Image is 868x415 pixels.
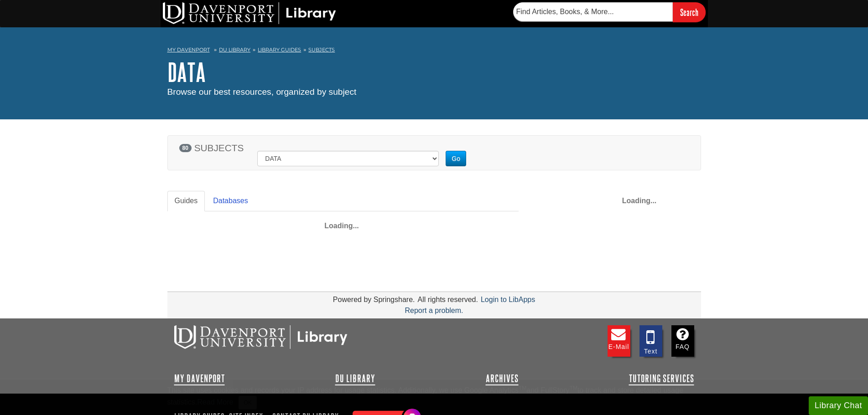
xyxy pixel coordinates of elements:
[206,191,255,211] a: Databases
[446,151,466,166] button: Go
[332,296,416,303] div: Powered by Springshare.
[197,398,233,406] a: Read More
[167,385,701,410] div: This site uses cookies and records your IP address for usage statistics. Additionally, we use Goo...
[167,179,701,236] section: Content by Subject
[809,396,868,415] button: Library Chat
[167,124,701,179] section: Subject Search Bar
[570,385,577,391] sup: TM
[513,2,673,21] input: Find Articles, Books, & More...
[639,325,662,357] a: Text
[167,58,701,86] h1: DATA
[179,144,192,152] span: 80
[486,373,519,384] a: Archives
[671,325,694,357] a: FAQ
[174,373,225,384] a: My Davenport
[167,216,516,231] div: Loading...
[519,385,526,391] sup: TM
[308,46,335,53] a: Subjects
[578,191,701,206] div: Loading...
[513,2,706,22] form: Searches DU Library's articles, books, and more
[163,2,336,24] img: DU Library
[608,325,630,357] a: E-mail
[673,2,706,22] input: Search
[335,373,375,384] a: DU Library
[167,191,205,211] a: Guides
[629,373,694,384] a: Tutoring Services
[219,46,250,53] a: DU Library
[194,143,244,153] span: SUBJECTS
[167,46,210,54] a: My Davenport
[405,307,463,314] a: Report a problem.
[167,44,701,58] nav: breadcrumb
[239,396,256,410] button: Close
[481,296,535,303] a: Login to LibApps
[174,325,348,349] img: DU Libraries
[416,296,479,303] div: All rights reserved.
[258,46,301,53] a: Library Guides
[167,86,701,99] div: Browse our best resources, organized by subject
